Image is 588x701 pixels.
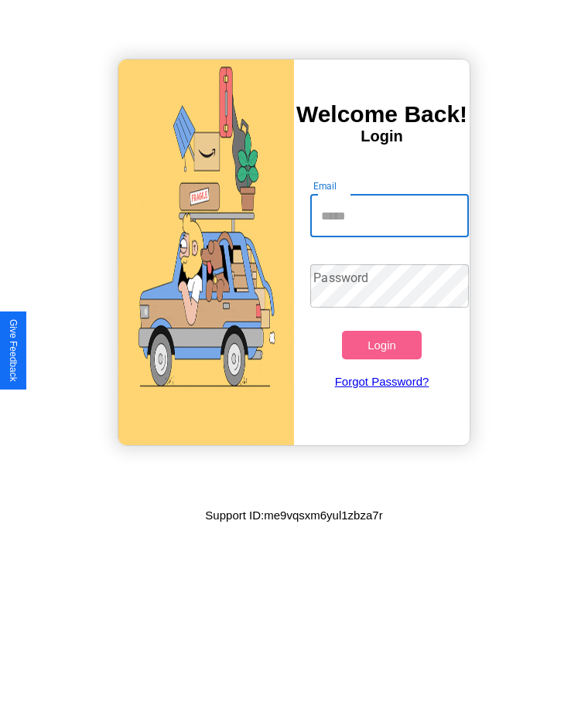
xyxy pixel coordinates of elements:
[342,331,421,359] button: Login
[303,359,460,403] a: Forgot Password?
[205,505,382,526] p: Support ID: me9vqsxm6yul1zbza7r
[294,128,470,145] h4: Login
[313,179,337,192] label: Email
[8,319,19,382] div: Give Feedback
[294,101,470,128] h3: Welcome Back!
[118,60,294,445] img: gif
